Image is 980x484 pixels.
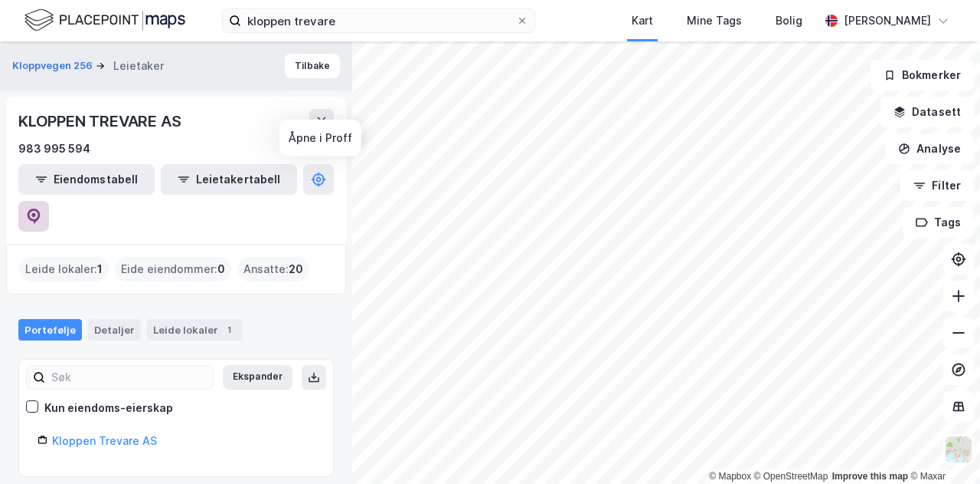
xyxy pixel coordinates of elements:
[19,257,109,282] div: Leide lokaler :
[687,12,742,30] div: Mine Tags
[18,109,184,133] div: KLOPPEN TREVARE AS
[776,12,802,30] div: Bolig
[900,170,974,201] button: Filter
[18,140,90,158] div: 983 995 594
[903,410,980,484] div: Kontrollprogram for chat
[18,319,82,341] div: Portefølje
[880,97,974,127] button: Datasett
[147,319,243,341] div: Leide lokaler
[113,57,164,75] div: Leietaker
[115,257,231,282] div: Eide eiendommer :
[632,12,653,30] div: Kart
[45,366,213,389] input: Søk
[289,260,303,278] span: 20
[18,164,155,195] button: Eiendomstabell
[903,410,980,484] iframe: Chat Widget
[844,12,931,30] div: [PERSON_NAME]
[161,164,297,195] button: Leietakertabell
[237,257,309,282] div: Ansatte :
[754,471,828,482] a: OpenStreetMap
[24,7,185,34] img: logo.f888ab2527a4732fd821a326f86c7f29.svg
[88,319,141,341] div: Detaljer
[241,9,516,32] input: Søk på adresse, matrikkel, gårdeiere, leietakere eller personer
[97,260,103,278] span: 1
[44,399,173,417] div: Kun eiendoms-eierskap
[885,133,974,164] button: Analyse
[223,365,292,390] button: Ekspander
[221,322,237,337] div: 1
[832,471,908,482] a: Improve this map
[52,434,157,447] a: Kloppen Trevare AS
[12,58,96,74] button: Kloppvegen 256
[709,471,751,482] a: Mapbox
[217,260,225,278] span: 0
[871,60,974,91] button: Bokmerker
[285,54,340,78] button: Tilbake
[903,207,974,238] button: Tags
